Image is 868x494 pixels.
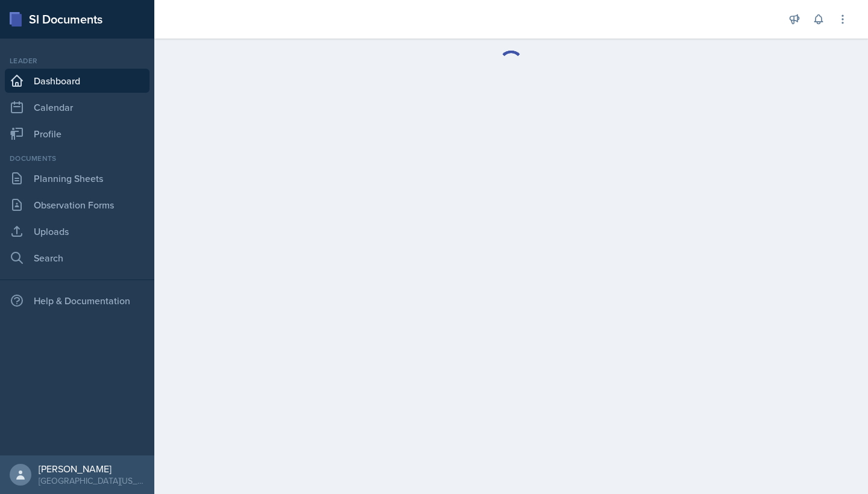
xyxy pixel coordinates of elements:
[5,166,149,190] a: Planning Sheets
[5,289,149,313] div: Help & Documentation
[5,55,149,66] div: Leader
[39,475,145,487] div: [GEOGRAPHIC_DATA][US_STATE]
[5,122,149,146] a: Profile
[39,463,145,475] div: [PERSON_NAME]
[5,246,149,270] a: Search
[5,69,149,93] a: Dashboard
[5,219,149,243] a: Uploads
[5,95,149,119] a: Calendar
[5,193,149,217] a: Observation Forms
[5,153,149,164] div: Documents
